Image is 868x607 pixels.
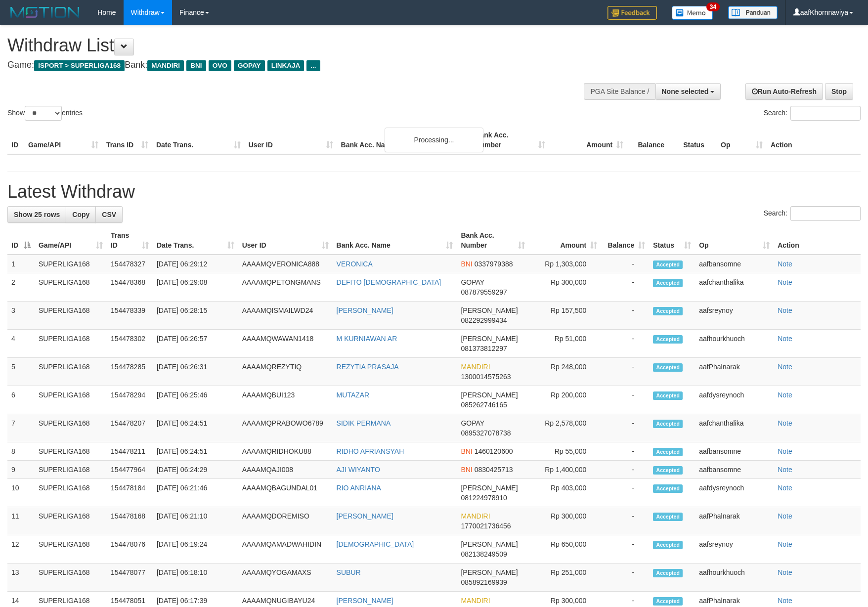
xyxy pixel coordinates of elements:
td: - [601,330,649,358]
span: Copy 0895327078738 to clipboard [461,429,511,437]
span: ... [306,60,320,71]
span: ISPORT > SUPERLIGA168 [34,60,125,71]
a: Note [778,391,792,399]
span: Copy 0830425713 to clipboard [475,466,513,474]
td: AAAAMQAMADWAHIDIN [238,535,333,564]
td: aafdysreynoch [695,386,774,414]
td: - [601,302,649,330]
th: Date Trans. [152,126,245,154]
th: Game/API [24,126,102,154]
label: Show entries [7,106,83,121]
td: [DATE] 06:25:46 [153,386,238,414]
td: AAAAMQDOREMISO [238,507,333,535]
td: AAAAMQPRABOWO6789 [238,414,333,442]
a: MUTAZAR [337,391,370,399]
td: 154478168 [107,507,153,535]
a: Note [778,540,792,548]
td: aafchanthalika [695,414,774,442]
td: SUPERLIGA168 [35,255,107,273]
td: AAAAMQVERONICA888 [238,255,333,273]
td: Rp 300,000 [529,507,601,535]
a: RIDHO AFRIANSYAH [337,447,404,455]
span: MANDIRI [461,597,490,605]
td: AAAAMQISMAILWD24 [238,302,333,330]
input: Search: [790,106,861,121]
a: REZYTIA PRASAJA [337,363,399,371]
span: Accepted [653,391,683,400]
th: Bank Acc. Number: activate to sort column ascending [457,226,529,255]
td: 12 [7,535,35,564]
td: 4 [7,330,35,358]
span: Copy 087879559297 to clipboard [461,288,507,296]
a: VERONICA [337,260,373,268]
span: GOPAY [234,60,265,71]
a: RIO ANRIANA [337,484,381,492]
a: [PERSON_NAME] [337,306,393,314]
select: Showentries [25,106,62,121]
a: AJI WIYANTO [337,466,380,474]
td: - [601,442,649,461]
span: [PERSON_NAME] [461,306,518,314]
span: Show 25 rows [14,211,60,218]
td: 9 [7,461,35,479]
a: SIDIK PERMANA [337,419,391,427]
td: Rp 1,303,000 [529,255,601,273]
td: 10 [7,479,35,507]
td: 154478294 [107,386,153,414]
td: - [601,273,649,302]
td: Rp 51,000 [529,330,601,358]
span: [PERSON_NAME] [461,335,518,343]
td: [DATE] 06:24:29 [153,461,238,479]
th: Status [679,126,717,154]
span: BNI [461,447,472,455]
td: [DATE] 06:18:10 [153,564,238,592]
a: [PERSON_NAME] [337,597,393,605]
span: [PERSON_NAME] [461,568,518,576]
td: 1 [7,255,35,273]
span: CSV [102,211,116,218]
td: - [601,507,649,535]
span: BNI [186,60,206,71]
span: OVO [209,60,231,71]
span: MANDIRI [461,512,490,520]
td: Rp 200,000 [529,386,601,414]
td: - [601,564,649,592]
td: - [601,461,649,479]
span: BNI [461,466,472,474]
a: Show 25 rows [7,206,66,223]
td: aafdysreynoch [695,479,774,507]
span: None selected [662,87,709,95]
td: 154478076 [107,535,153,564]
a: SUBUR [337,568,361,576]
td: 8 [7,442,35,461]
td: aafhourkhuoch [695,564,774,592]
button: None selected [655,83,721,100]
td: aafPhalnarak [695,507,774,535]
td: [DATE] 06:21:46 [153,479,238,507]
td: aafhourkhuoch [695,330,774,358]
th: Amount [549,126,627,154]
td: 154478207 [107,414,153,442]
span: Accepted [653,307,683,315]
td: 154478184 [107,479,153,507]
a: Note [778,363,792,371]
th: Action [767,126,861,154]
td: [DATE] 06:26:57 [153,330,238,358]
a: M KURNIAWAN AR [337,335,397,343]
th: ID [7,126,24,154]
td: 154478077 [107,564,153,592]
td: [DATE] 06:24:51 [153,414,238,442]
span: Copy 085892169939 to clipboard [461,578,507,586]
span: [PERSON_NAME] [461,484,518,492]
img: Button%20Memo.svg [672,6,713,20]
span: [PERSON_NAME] [461,391,518,399]
span: [PERSON_NAME] [461,540,518,548]
th: Date Trans.: activate to sort column ascending [153,226,238,255]
th: Amount: activate to sort column ascending [529,226,601,255]
td: - [601,479,649,507]
a: Copy [66,206,96,223]
td: 154478302 [107,330,153,358]
td: 6 [7,386,35,414]
td: Rp 248,000 [529,358,601,386]
th: Op: activate to sort column ascending [695,226,774,255]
